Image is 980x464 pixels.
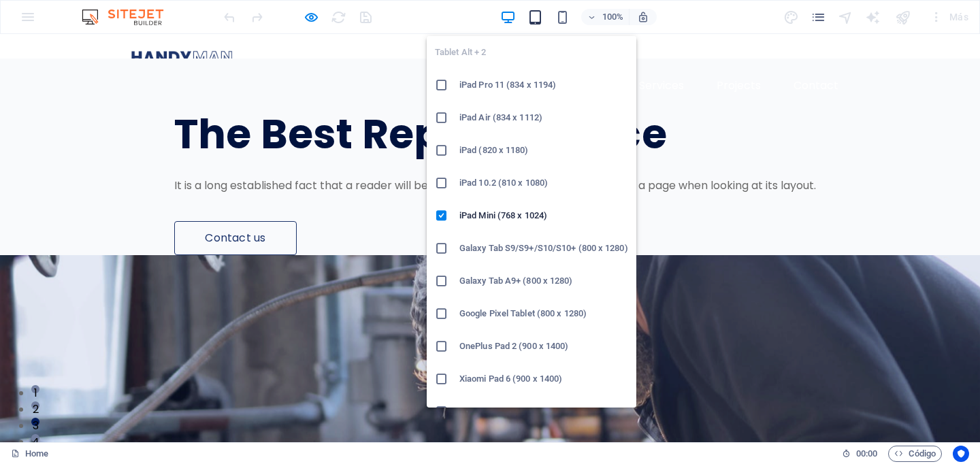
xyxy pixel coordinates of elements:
h6: Xiaomi Pad 6 (900 x 1400) [459,371,628,387]
img: logo.png [131,11,233,35]
i: Páginas (Ctrl+Alt+S) [811,10,826,25]
a: Contact us [174,187,297,221]
p: It is a long established fact that a reader will be distracted by the readable content of a page ... [174,144,875,160]
a: Projects [706,35,772,68]
h6: OnePlus Pad 2 (900 x 1400) [459,338,628,354]
h6: iPad (820 x 1180) [459,142,628,159]
h6: Google Pixel Tablet (800 x 1280) [459,305,628,322]
h6: iPad Pro 11 (834 x 1194) [459,77,628,93]
h6: Galaxy Tab A9+ (800 x 1280) [459,273,628,289]
h6: Tiempo de la sesión [842,446,878,462]
button: 100% [581,9,630,25]
button: Código [888,446,942,462]
button: Usercentrics [953,446,969,462]
h6: Huawei MatePad Pro 13.2 (900 x 1400) [459,403,628,420]
button: pages [810,9,826,25]
h6: 100% [602,9,623,25]
a: Services [628,35,695,68]
img: Editor Logo [78,9,180,25]
span: Código [894,446,936,462]
h6: iPad Mini (768 x 1024) [459,208,628,224]
span: 00 00 [856,446,877,462]
a: About [563,35,617,68]
h6: Galaxy Tab S9/S9+/S10/S10+ (800 x 1280) [459,240,628,256]
h6: iPad Air (834 x 1112) [459,110,628,126]
i: Al redimensionar, ajustar el nivel de zoom automáticamente para ajustarse al dispositivo elegido. [637,11,649,23]
span: : [866,448,868,459]
a: Contact [783,35,849,68]
h1: The Best Repair Service [174,79,875,122]
a: Haz clic para cancelar la selección y doble clic para abrir páginas [11,446,48,462]
h6: iPad 10.2 (810 x 1080) [459,175,628,191]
